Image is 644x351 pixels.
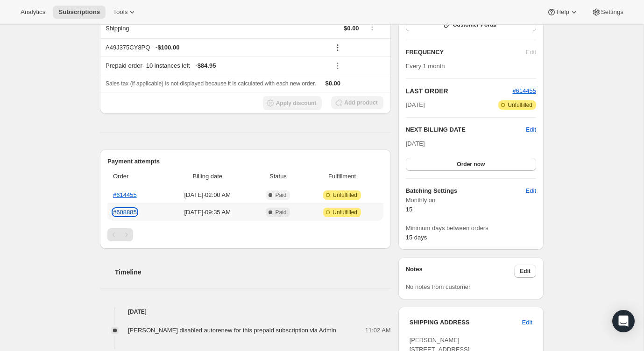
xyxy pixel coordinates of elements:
[406,265,515,278] h3: Notes
[156,43,179,52] span: - $100.00
[275,209,286,216] span: Paid
[526,125,536,134] button: Edit
[165,172,249,181] span: Billing date
[100,18,239,38] th: Shipping
[326,80,341,87] span: $0.00
[107,6,142,19] button: Tools
[195,61,216,70] span: - $84.95
[406,283,471,290] span: No notes from customer
[526,186,536,196] span: Edit
[406,186,526,196] h6: Batching Settings
[255,172,301,181] span: Status
[128,327,336,334] span: [PERSON_NAME] disabled autorenew for this prepaid subscription via Admin
[365,22,380,32] button: Shipping actions
[406,63,445,70] span: Every 1 month
[113,8,127,16] span: Tools
[53,6,106,19] button: Subscriptions
[512,86,536,96] button: #614455
[406,86,513,96] h2: LAST ORDER
[165,190,249,200] span: [DATE] · 02:00 AM
[106,43,325,52] div: A49J375CY8PQ
[333,209,357,216] span: Unfulfilled
[165,208,249,217] span: [DATE] · 09:35 AM
[453,21,496,28] span: Customer Portal
[512,87,536,94] a: #614455
[115,267,391,277] h2: Timeline
[21,8,45,16] span: Analytics
[406,206,412,213] span: 15
[520,183,542,198] button: Edit
[612,310,635,332] div: Open Intercom Messenger
[406,140,425,147] span: [DATE]
[586,6,629,19] button: Settings
[406,18,536,31] button: Customer Portal
[522,318,532,327] span: Edit
[344,25,359,32] span: $0.00
[457,161,485,168] span: Order now
[106,80,316,87] span: Sales tax (if applicable) is not displayed because it is calculated with each new order.
[514,265,536,278] button: Edit
[113,209,137,216] a: #608885
[106,61,325,70] div: Prepaid order - 10 instances left
[517,315,538,330] button: Edit
[58,8,100,16] span: Subscriptions
[520,267,531,275] span: Edit
[107,157,383,166] h2: Payment attempts
[556,8,569,16] span: Help
[100,307,391,316] h4: [DATE]
[365,326,391,335] span: 11:02 AM
[601,8,623,16] span: Settings
[508,101,532,109] span: Unfulfilled
[107,228,383,241] nav: Pagination
[15,6,51,19] button: Analytics
[406,196,536,205] span: Monthly on
[406,48,526,57] h2: FREQUENCY
[406,100,425,110] span: [DATE]
[113,191,137,198] a: #614455
[406,234,427,241] span: 15 days
[410,318,522,327] h3: SHIPPING ADDRESS
[275,191,286,199] span: Paid
[307,172,378,181] span: Fulfillment
[541,6,584,19] button: Help
[333,191,357,199] span: Unfulfilled
[406,224,536,233] span: Minimum days between orders
[406,158,536,171] button: Order now
[107,166,163,187] th: Order
[406,125,526,134] h2: NEXT BILLING DATE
